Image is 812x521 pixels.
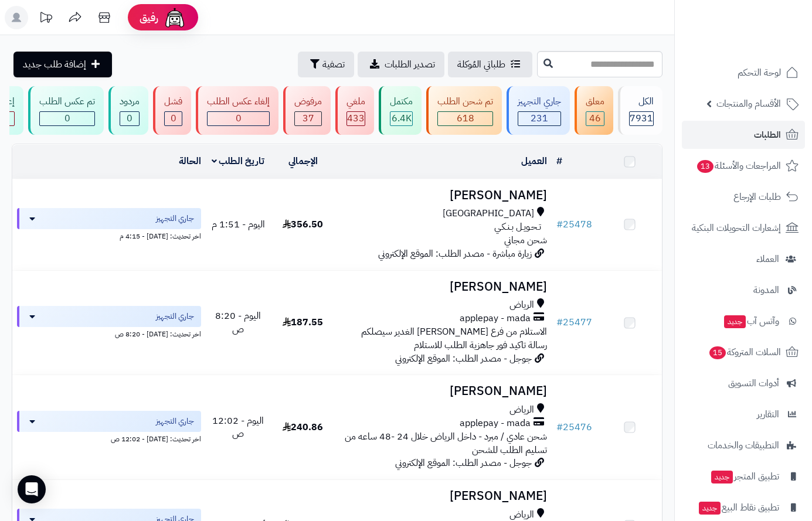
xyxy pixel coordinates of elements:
span: السلات المتروكة [708,344,781,360]
a: الإجمالي [288,154,318,168]
span: وآتس آب [723,313,779,329]
h3: [PERSON_NAME] [340,280,547,294]
span: المدونة [753,282,779,298]
span: 0 [171,111,176,125]
a: إضافة طلب جديد [13,52,112,77]
span: أدوات التسويق [728,375,779,391]
span: الاستلام من فرع [PERSON_NAME] الغدير سيصلكم رسالة تاكيد فور جاهزية الطلب للاستلام [361,325,547,352]
span: 187.55 [283,315,323,329]
a: الطلبات [682,121,805,149]
span: اليوم - 1:51 م [212,217,265,231]
a: #25477 [556,315,592,329]
a: #25476 [556,420,592,434]
span: تـحـويـل بـنـكـي [494,220,541,234]
span: الأقسام والمنتجات [716,96,781,112]
a: إشعارات التحويلات البنكية [682,214,805,242]
a: المراجعات والأسئلة13 [682,152,805,180]
button: تصفية [298,52,354,77]
a: التقارير [682,400,805,428]
a: مردود 0 [106,86,151,135]
span: 46 [589,111,601,125]
a: السلات المتروكة15 [682,338,805,366]
a: تطبيق المتجرجديد [682,462,805,491]
span: 356.50 [283,217,323,231]
span: # [556,217,563,231]
span: 0 [127,111,132,125]
a: العميل [521,154,547,168]
span: # [556,420,563,434]
div: 6371 [390,112,412,125]
img: logo-2.png [732,33,801,57]
img: ai-face.png [163,6,186,29]
span: لوحة التحكم [738,64,781,81]
div: 0 [208,112,269,125]
span: إشعارات التحويلات البنكية [692,220,781,236]
span: طلباتي المُوكلة [457,57,505,71]
span: إضافة طلب جديد [23,57,86,71]
span: المراجعات والأسئلة [696,158,781,174]
span: جاري التجهيز [156,311,194,322]
span: 231 [531,111,548,125]
a: تحديثات المنصة [31,6,60,32]
span: جوجل - مصدر الطلب: الموقع الإلكتروني [395,352,532,366]
div: 0 [165,112,182,125]
a: أدوات التسويق [682,369,805,397]
div: 37 [295,112,321,125]
span: جديد [724,315,746,328]
a: وآتس آبجديد [682,307,805,335]
span: applepay - mada [460,312,531,325]
div: مكتمل [390,95,413,108]
span: 13 [697,160,714,173]
span: اليوم - 8:20 ص [215,309,261,336]
div: تم عكس الطلب [39,95,95,108]
span: تصفية [322,57,345,71]
a: ملغي 433 [333,86,376,135]
div: معلق [586,95,604,108]
span: applepay - mada [460,417,531,430]
span: 0 [236,111,242,125]
a: التطبيقات والخدمات [682,431,805,459]
div: جاري التجهيز [518,95,561,108]
a: تم عكس الطلب 0 [26,86,106,135]
span: 0 [64,111,70,125]
a: الكل7931 [616,86,665,135]
div: اخر تحديث: [DATE] - 12:02 ص [17,432,201,444]
a: لوحة التحكم [682,59,805,87]
span: جديد [699,502,721,515]
div: مرفوض [294,95,322,108]
span: شحن مجاني [504,233,547,247]
a: جاري التجهيز 231 [504,86,572,135]
span: 6.4K [392,111,412,125]
div: 231 [518,112,560,125]
span: جاري التجهيز [156,416,194,427]
div: Open Intercom Messenger [18,475,46,503]
h3: [PERSON_NAME] [340,189,547,202]
span: طلبات الإرجاع [733,189,781,205]
a: تاريخ الطلب [212,154,265,168]
div: 433 [347,112,365,125]
h3: [PERSON_NAME] [340,489,547,503]
a: تصدير الطلبات [358,52,444,77]
span: تطبيق نقاط البيع [698,499,779,516]
span: 240.86 [283,420,323,434]
a: العملاء [682,245,805,273]
span: 37 [303,111,314,125]
span: التطبيقات والخدمات [708,437,779,454]
div: فشل [164,95,182,108]
span: زيارة مباشرة - مصدر الطلب: الموقع الإلكتروني [378,247,532,261]
a: # [556,154,562,168]
span: رفيق [140,11,158,25]
div: ملغي [346,95,365,108]
span: الرياض [509,298,534,312]
div: 0 [120,112,139,125]
span: اليوم - 12:02 ص [212,414,264,441]
span: 618 [457,111,474,125]
div: 0 [40,112,94,125]
div: اخر تحديث: [DATE] - 8:20 ص [17,327,201,339]
span: تصدير الطلبات [385,57,435,71]
span: الطلبات [754,127,781,143]
a: معلق 46 [572,86,616,135]
a: #25478 [556,217,592,231]
a: مرفوض 37 [281,86,333,135]
div: الكل [629,95,654,108]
